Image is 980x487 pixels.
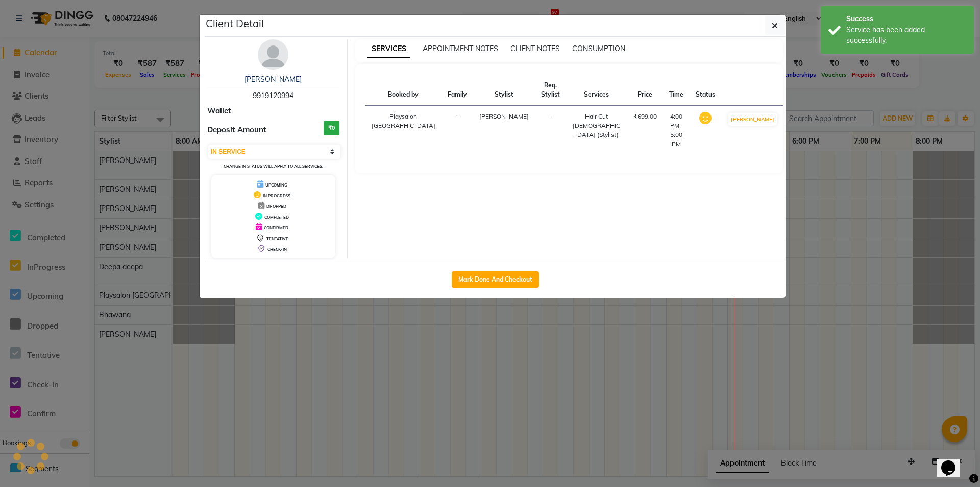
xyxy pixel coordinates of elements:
div: Service has been added successfully. [846,25,966,46]
span: 9919120994 [253,91,293,100]
span: TENTATIVE [266,236,288,241]
th: Services [566,75,627,106]
small: Change in status will apply to all services. [224,164,323,169]
td: - [535,106,566,155]
span: DROPPED [266,204,286,209]
span: CONFIRMED [264,225,288,230]
h3: ₹0 [324,121,339,135]
span: APPOINTMENT NOTES [423,44,498,53]
img: avatar [258,39,288,70]
div: ₹699.00 [633,112,657,121]
span: CHECK-IN [267,247,287,252]
span: [PERSON_NAME] [479,112,529,120]
td: - [442,106,473,155]
button: Mark Done And Checkout [452,271,539,288]
span: Wallet [207,105,231,117]
div: Success [846,14,966,25]
span: UPCOMING [265,182,287,188]
iframe: chat widget [937,446,970,477]
span: Deposit Amount [207,124,266,136]
th: Status [690,75,721,106]
th: Price [627,75,663,106]
button: [PERSON_NAME] [728,113,777,126]
span: IN PROGRESS [263,193,290,198]
h5: Client Detail [206,16,264,31]
th: Booked by [365,75,442,106]
td: Playsalon [GEOGRAPHIC_DATA] [365,106,442,155]
th: Time [663,75,690,106]
th: Family [442,75,473,106]
span: CLIENT NOTES [510,44,560,53]
span: COMPLETED [264,215,289,220]
td: 4:00 PM-5:00 PM [663,106,690,155]
div: Hair Cut [DEMOGRAPHIC_DATA] (Stylist) [572,112,621,140]
th: Stylist [473,75,535,106]
th: Req. Stylist [535,75,566,106]
span: SERVICES [367,40,410,58]
a: [PERSON_NAME] [244,75,302,84]
span: CONSUMPTION [572,44,625,53]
